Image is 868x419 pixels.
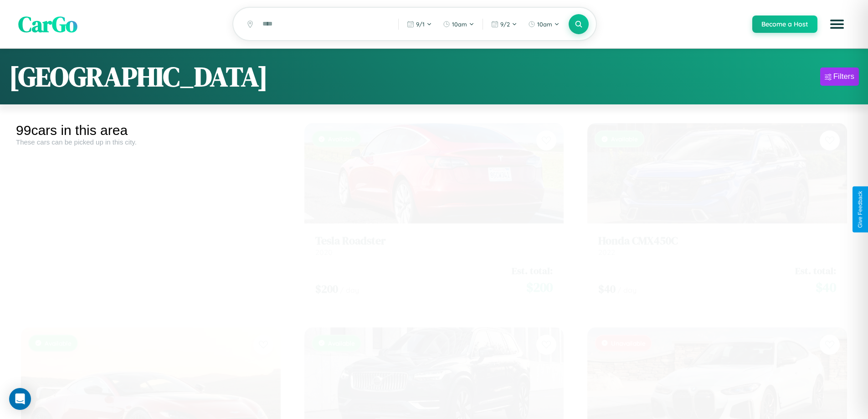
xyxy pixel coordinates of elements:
[438,17,479,31] button: 10am
[611,126,638,134] span: Available
[752,16,817,33] button: Become a Host
[9,388,31,410] div: Open Intercom Messenger
[416,21,425,28] span: 9 / 1
[452,21,467,28] span: 10am
[16,123,286,138] div: 99 cars in this area
[795,255,836,269] span: Est. total:
[16,138,286,146] div: These cars can be picked up in this city.
[617,277,637,286] span: / day
[598,226,836,239] h3: Honda CMX450C
[500,21,510,28] span: 9 / 2
[611,331,646,338] span: Unavailable
[524,17,564,31] button: 10am
[820,67,859,86] button: Filters
[512,255,553,269] span: Est. total:
[340,277,359,286] span: / day
[526,269,553,288] span: $ 200
[9,58,268,95] h1: [GEOGRAPHIC_DATA]
[816,269,836,288] span: $ 40
[537,21,552,28] span: 10am
[328,126,355,134] span: Available
[18,9,77,39] span: CarGo
[487,17,522,31] button: 9/2
[598,239,615,248] span: 2022
[824,11,850,37] button: Open menu
[328,331,355,338] span: Available
[402,17,437,31] button: 9/1
[857,191,863,228] div: Give Feedback
[315,239,333,248] span: 2020
[315,273,338,288] span: $ 200
[598,273,616,288] span: $ 40
[833,72,854,81] div: Filters
[315,226,553,239] h3: Tesla Roadster
[315,226,553,248] a: Tesla Roadster2020
[598,226,836,248] a: Honda CMX450C2022
[45,331,72,338] span: Available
